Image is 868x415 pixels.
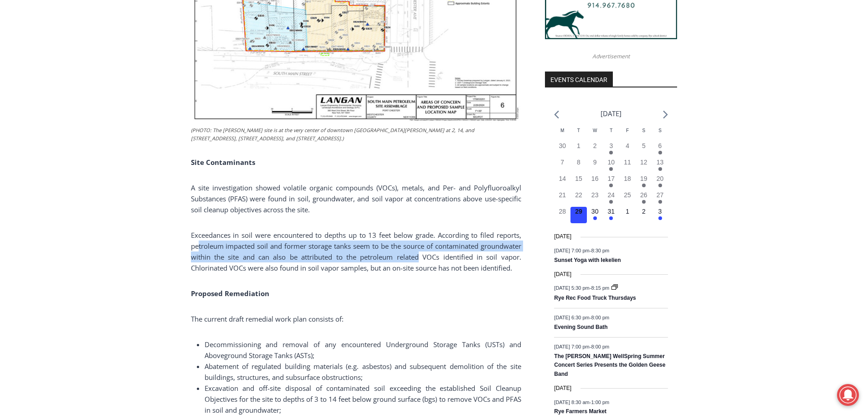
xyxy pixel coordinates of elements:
time: 3 [609,142,613,149]
time: [DATE] [554,384,571,393]
button: 19 Has events [636,174,652,190]
button: 10 Has events [603,158,620,174]
time: 4 [626,142,629,149]
h2: Events Calendar [545,72,613,87]
span: S [642,128,645,133]
span: [DATE] 6:30 pm [554,314,589,320]
time: 27 [657,191,664,199]
span: Open Tues. - Sun. [PHONE_NUMBER] [3,94,89,128]
a: Next month [663,110,668,119]
time: 2 [642,208,646,215]
time: 23 [591,191,599,199]
figcaption: (PHOTO: The [PERSON_NAME] site is at the very center of downtown [GEOGRAPHIC_DATA][PERSON_NAME] a... [191,126,521,142]
time: 20 [657,175,664,182]
button: 30 Has events [587,207,603,223]
button: 6 Has events [652,141,668,158]
em: Has events [658,167,662,171]
em: Has events [609,216,613,220]
li: [DATE] [601,108,621,120]
button: 17 Has events [603,174,620,190]
button: 15 [570,174,587,190]
time: - [554,399,609,405]
button: 11 [619,158,636,174]
button: 14 [554,174,570,190]
div: Monday [554,127,570,141]
span: [DATE] 7:00 pm [554,247,589,253]
div: Friday [619,127,636,141]
em: Has events [609,167,613,171]
img: s_800_d653096d-cda9-4b24-94f4-9ae0c7afa054.jpeg [221,0,275,41]
div: Tuesday [570,127,587,141]
span: 8:15 pm [591,285,609,291]
b: Site Contaminants [191,158,255,167]
time: 30 [591,208,599,215]
time: - [554,285,611,291]
em: Has events [609,184,613,187]
button: 8 [570,158,587,174]
span: Abatement of regulated building materials (e.g. asbestos) and subsequent demolition of the site b... [205,362,521,382]
button: 30 [554,141,570,158]
em: Has events [642,184,646,187]
em: Has events [609,151,613,154]
button: 3 Has events [603,141,620,158]
button: 23 [587,190,603,207]
a: Open Tues. - Sun. [PHONE_NUMBER] [0,92,92,113]
time: 28 [559,208,566,215]
time: 1 [626,208,629,215]
a: Intern @ [DOMAIN_NAME] [219,88,442,113]
button: 18 [619,174,636,190]
time: - [554,344,609,349]
span: T [577,128,580,133]
button: 25 [619,190,636,207]
time: 14 [559,175,566,182]
button: 31 Has events [603,207,620,223]
time: 19 [640,175,647,182]
time: 1 [577,142,580,149]
button: 4 [619,141,636,158]
h4: Book [PERSON_NAME]'s Good Humor for Your Event [277,10,317,35]
span: T [610,128,612,133]
button: 12 [636,158,652,174]
button: 26 Has events [636,190,652,207]
time: 7 [560,159,564,166]
span: The current draft remedial work plan consists of: [191,314,344,323]
span: Intern @ [DOMAIN_NAME] [238,91,422,111]
button: 29 [570,207,587,223]
b: Proposed Remediation [191,289,269,298]
button: 1 [570,141,587,158]
em: Has events [658,216,662,220]
button: 22 [570,190,587,207]
span: Exceedances in soil were encountered to depths up to 13 feet below grade. According to filed repo... [191,231,521,272]
em: Has events [658,151,662,154]
time: 5 [642,142,646,149]
button: 9 [587,158,603,174]
div: Saturday [636,127,652,141]
button: 7 [554,158,570,174]
time: 26 [640,191,647,199]
time: [DATE] [554,232,571,241]
a: Rye Rec Food Truck Thursdays [554,295,636,302]
time: 22 [575,191,582,199]
span: Decommissioning and removal of any encountered Underground Storage Tanks (USTs) and Aboveground S... [205,340,521,360]
button: 3 Has events [652,207,668,223]
em: Has events [658,184,662,187]
em: Has events [642,200,646,204]
time: 3 [658,208,662,215]
a: Book [PERSON_NAME]'s Good Humor for Your Event [271,3,329,41]
span: [DATE] 7:00 pm [554,344,589,349]
time: 21 [559,191,566,199]
div: Thursday [603,127,620,141]
button: 1 [619,207,636,223]
span: 8:00 pm [591,314,609,320]
button: 21 [554,190,570,207]
em: Has events [658,200,662,204]
time: 25 [624,191,631,199]
time: [DATE] [554,270,571,279]
time: 11 [624,159,631,166]
time: 17 [608,175,615,182]
button: 2 [587,141,603,158]
time: 12 [640,159,647,166]
button: 5 [636,141,652,158]
span: [DATE] 8:30 am [554,399,589,405]
button: 28 [554,207,570,223]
